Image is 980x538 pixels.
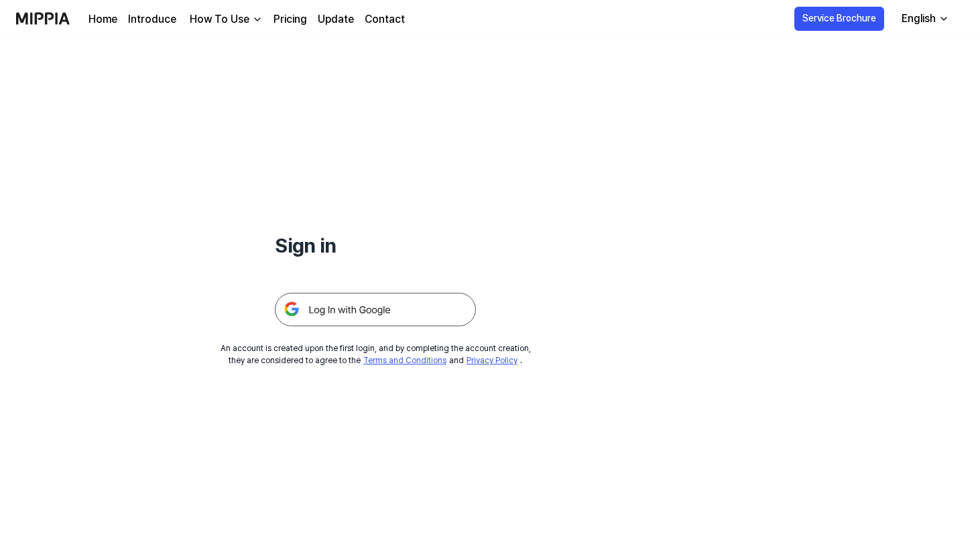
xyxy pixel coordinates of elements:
[252,14,263,25] img: down
[365,11,405,27] a: Contact
[467,356,517,365] a: Privacy Policy
[794,7,884,31] button: Service Brochure
[88,11,117,27] a: Home
[363,356,446,365] a: Terms and Conditions
[187,11,263,27] button: How To Use
[221,342,531,366] div: An account is created upon the first login, and by completing the account creation, they are cons...
[275,293,476,326] img: 구글 로그인 버튼
[275,230,476,261] h1: Sign in
[273,11,307,27] a: Pricing
[128,11,176,27] a: Introduce
[187,11,252,27] div: How To Use
[891,5,957,32] button: English
[899,11,938,27] div: English
[318,11,354,27] a: Update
